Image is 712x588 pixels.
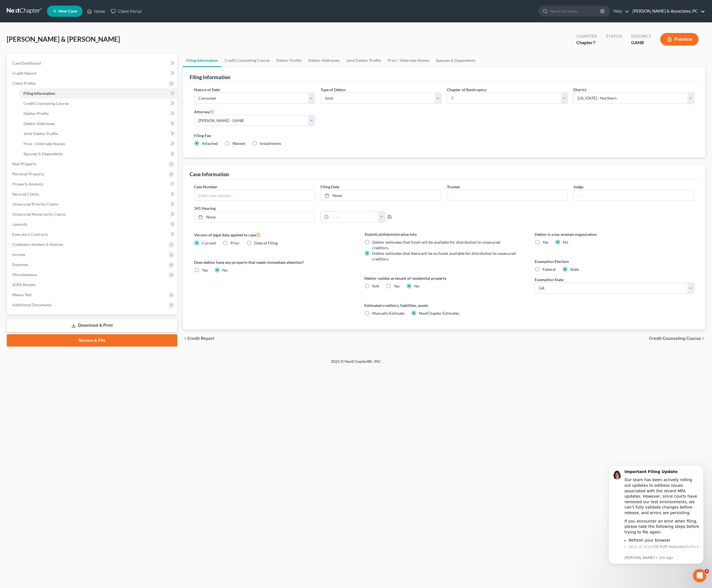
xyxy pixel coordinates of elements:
[12,182,43,186] span: Property Analysis
[19,88,177,98] a: Filing Information
[8,199,177,209] a: Unsecured Priority Claims
[108,6,144,16] a: Client Portal
[364,231,524,237] label: Statistical/Administrative Info
[372,240,500,250] span: Debtor estimates that funds will be available for distribution to unsecured creditors.
[563,240,568,244] span: No
[535,258,694,264] label: Exemption Election
[447,190,567,201] input: --
[7,35,120,43] span: [PERSON_NAME] & [PERSON_NAME]
[194,231,353,238] label: Version of legal data applied to case
[194,87,220,93] label: Nature of Debt
[8,68,177,78] a: Credit Report
[23,91,55,96] span: Filing Information
[693,569,706,582] iframe: Intercom live chat
[19,98,177,109] a: Credit Counseling Course
[593,40,595,45] span: 7
[194,190,315,201] input: Enter case number...
[433,54,479,67] a: Spouses & Dependents
[19,139,177,149] a: Prior / Alternate Names
[660,33,699,46] button: Preview
[84,6,108,16] a: Home
[364,302,524,308] label: Estimated creditors, liabilities, assets
[230,241,240,245] span: Prior
[631,39,651,46] div: GANB
[573,87,586,93] label: District
[543,267,556,272] span: Federal
[12,262,28,267] span: Expenses
[394,284,400,288] span: Yes
[8,179,177,189] a: Property Analysis
[12,302,52,307] span: Additional Documents
[419,311,459,316] span: NextChapter Estimates
[12,252,25,257] span: Income
[649,336,705,341] button: Credit Counseling Course chevron_right
[194,108,214,115] label: Attorney
[183,336,187,341] i: chevron_left
[12,71,36,76] span: Credit Report
[202,268,208,272] span: Yes
[320,87,346,93] label: Type of Debtor
[8,219,177,229] a: Lawsuits
[202,141,218,146] span: Attached
[23,111,49,116] span: Debtor Profile
[260,141,281,146] span: Installments
[12,272,37,277] span: Miscellaneous
[8,58,177,68] a: Case Dashboard
[23,121,55,126] span: Debtor Addresses
[58,9,77,13] span: New Case
[384,54,433,67] a: Prior / Alternate Names
[372,311,404,316] span: Manually Estimate
[535,277,564,283] label: Exemption State
[305,54,343,67] a: Debtor Addresses
[12,292,32,297] span: Means Test
[610,6,629,16] a: Help
[550,6,601,16] input: Search by name...
[12,212,66,217] span: Unsecured Nonpriority Claims
[19,129,177,139] a: Joint Debtor Profile
[183,54,221,67] a: Filing Information
[8,189,177,199] a: Secured Claims
[600,456,712,585] iframe: Intercom notifications message
[194,133,694,138] label: Filing Fee
[23,131,58,136] span: Joint Debtor Profile
[414,284,419,288] span: No
[343,54,384,67] a: Joint Debtor Profile
[232,141,245,146] span: Waived
[573,184,583,190] label: Judge
[574,190,694,201] input: --
[12,232,48,237] span: Executory Contracts
[12,171,44,176] span: Personal Property
[7,334,177,347] a: Review & File
[12,282,36,287] span: SOFA Review
[8,229,177,239] a: Executory Contracts
[631,33,651,39] div: District
[8,209,177,219] a: Unsecured Nonpriority Claims
[12,61,41,65] span: Case Dashboard
[23,151,63,156] span: Spouses & Dependents
[183,336,214,341] button: chevron_left Credit Report
[19,109,177,119] a: Debtor Profile
[12,222,27,227] span: Lawsuits
[23,141,65,146] span: Prior / Alternate Names
[12,242,63,247] span: Codebtors Insiders & Notices
[273,54,305,67] a: Debtor Profile
[320,184,339,190] label: Filing Date
[12,192,39,196] span: Secured Claims
[447,184,460,190] label: Trustee
[19,149,177,159] a: Spouses & Dependents
[202,241,216,245] span: Current
[329,211,379,222] input: -- : --
[12,202,58,206] span: Unsecured Priority Claims
[704,569,709,573] span: 4
[191,205,444,211] label: 341 Hearing
[19,119,177,129] a: Debtor Addresses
